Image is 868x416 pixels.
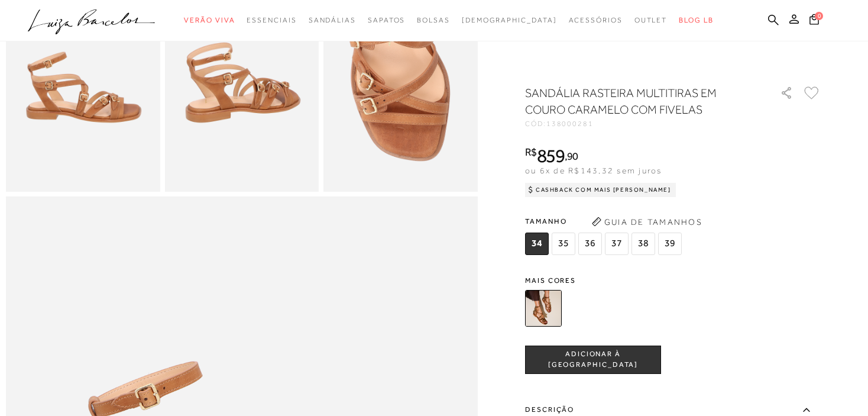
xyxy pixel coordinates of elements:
span: 34 [525,233,549,255]
span: Sapatos [368,16,405,24]
a: categoryNavScreenReaderText [247,9,296,31]
span: 37 [605,233,629,255]
a: noSubCategoriesText [462,9,557,31]
i: , [565,151,578,162]
span: [DEMOGRAPHIC_DATA] [462,16,557,24]
span: 38 [631,233,655,255]
a: categoryNavScreenReaderText [184,9,235,31]
img: SANDÁLIA RASTEIRA MULTITIRAS EM COURO CARAMELO COM FIVELAS [525,290,562,327]
div: Cashback com Mais [PERSON_NAME] [525,183,676,197]
span: Essenciais [247,16,296,24]
a: categoryNavScreenReaderText [417,9,450,31]
span: 90 [567,150,578,162]
span: ADICIONAR À [GEOGRAPHIC_DATA] [526,349,660,370]
span: Acessórios [569,16,623,24]
span: 859 [537,145,565,166]
a: categoryNavScreenReaderText [368,9,405,31]
a: categoryNavScreenReaderText [634,9,668,31]
span: 0 [815,12,823,20]
i: R$ [525,147,537,157]
span: Mais cores [525,277,821,284]
a: categoryNavScreenReaderText [569,9,623,31]
a: categoryNavScreenReaderText [309,9,356,31]
span: 39 [658,233,682,255]
span: Outlet [634,16,668,24]
span: Sandálias [309,16,356,24]
span: Bolsas [417,16,450,24]
span: BLOG LB [679,16,713,24]
button: 0 [806,13,822,29]
span: Verão Viva [184,16,235,24]
button: ADICIONAR À [GEOGRAPHIC_DATA] [525,346,661,374]
h1: SANDÁLIA RASTEIRA MULTITIRAS EM COURO CARAMELO COM FIVELAS [525,85,747,118]
span: 138000281 [546,120,594,128]
span: ou 6x de R$143,32 sem juros [525,166,662,175]
button: Guia de Tamanhos [588,212,706,231]
div: CÓD: [525,120,762,127]
span: 36 [578,233,602,255]
span: 35 [552,233,575,255]
a: BLOG LB [679,9,713,31]
span: Tamanho [525,212,685,230]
